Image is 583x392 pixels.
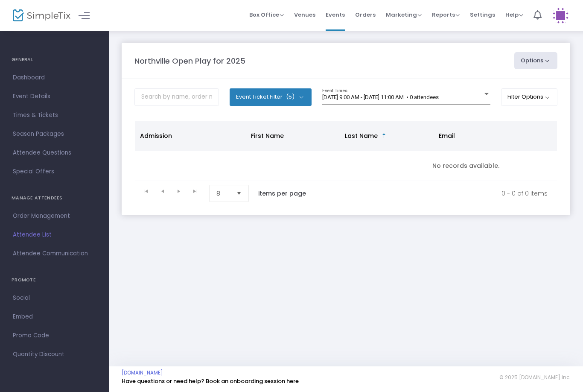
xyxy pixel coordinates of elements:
[324,185,548,202] kendo-pager-info: 0 - 0 of 0 items
[13,293,96,304] span: Social
[470,4,495,26] span: Settings
[233,185,245,202] button: Select
[13,311,96,322] span: Embed
[345,132,378,140] span: Last Name
[326,4,345,26] span: Events
[13,166,96,177] span: Special Offers
[286,94,294,100] span: (5)
[122,377,299,385] a: Have questions or need help? Book an onboarding session here
[439,132,455,140] span: Email
[12,190,97,207] h4: MANAGE ATTENDEES
[386,11,422,19] span: Marketing
[381,132,388,139] span: Sortable
[12,51,97,68] h4: GENERAL
[12,272,97,289] h4: PROMOTE
[13,330,96,341] span: Promo Code
[13,229,96,240] span: Attendee List
[13,248,96,259] span: Attendee Communication
[13,211,96,222] span: Order Management
[432,11,460,19] span: Reports
[13,110,96,121] span: Times & Tickets
[13,72,96,83] span: Dashboard
[13,91,96,102] span: Event Details
[505,11,523,19] span: Help
[134,55,245,67] m-panel-title: Northville Open Play for 2025
[258,189,306,198] label: items per page
[122,369,163,376] a: [DOMAIN_NAME]
[514,52,558,69] button: Options
[499,374,570,381] span: © 2025 [DOMAIN_NAME] Inc.
[135,121,557,181] div: Data table
[322,94,439,100] span: [DATE] 9:00 AM - [DATE] 11:00 AM • 0 attendees
[355,4,376,26] span: Orders
[13,147,96,158] span: Attendee Questions
[230,88,312,105] button: Event Ticket Filter(5)
[249,11,284,19] span: Box Office
[134,88,219,106] input: Search by name, order number, email, ip address
[13,129,96,140] span: Season Packages
[140,132,172,140] span: Admission
[216,189,230,198] span: 8
[294,4,315,26] span: Venues
[13,349,96,360] span: Quantity Discount
[251,132,284,140] span: First Name
[501,88,558,105] button: Filter Options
